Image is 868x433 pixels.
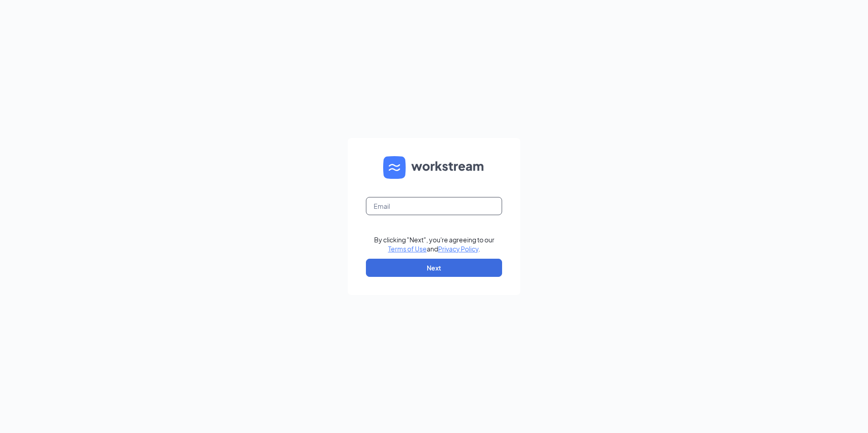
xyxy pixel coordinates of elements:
div: By clicking "Next", you're agreeing to our and . [374,235,494,253]
input: Email [366,197,502,215]
img: WS logo and Workstream text [383,156,485,179]
button: Next [366,259,502,277]
a: Privacy Policy [438,245,478,253]
a: Terms of Use [388,245,427,253]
